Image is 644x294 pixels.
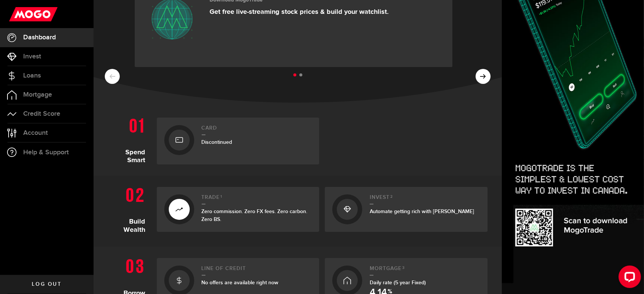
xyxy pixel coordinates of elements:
[108,183,151,236] h1: Build Wealth
[202,139,232,145] span: Discontinued
[23,149,69,156] span: Help & Support
[390,194,393,199] sup: 2
[108,114,151,164] h1: Spend Smart
[23,110,60,117] span: Credit Score
[23,72,41,79] span: Loans
[613,263,644,294] iframe: LiveChat chat widget
[370,266,480,276] h2: Mortgage
[202,279,279,286] span: No offers are available right now
[370,194,480,204] h2: Invest
[370,279,426,286] span: Daily rate (5 year Fixed)
[23,53,41,60] span: Invest
[23,130,48,136] span: Account
[370,208,474,215] span: Automate getting rich with [PERSON_NAME]
[325,187,488,232] a: Invest2Automate getting rich with [PERSON_NAME]
[32,282,61,287] span: Log out
[157,187,320,232] a: Trade1Zero commission. Zero FX fees. Zero carbon. Zero BS.
[202,125,312,135] h2: Card
[23,34,56,41] span: Dashboard
[210,8,389,16] p: Get free live-streaming stock prices & build your watchlist.
[23,91,52,98] span: Mortgage
[221,194,223,199] sup: 1
[402,266,405,270] sup: 3
[202,194,312,204] h2: Trade
[202,266,312,276] h2: Line of credit
[202,208,308,222] span: Zero commission. Zero FX fees. Zero carbon. Zero BS.
[157,118,320,164] a: CardDiscontinued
